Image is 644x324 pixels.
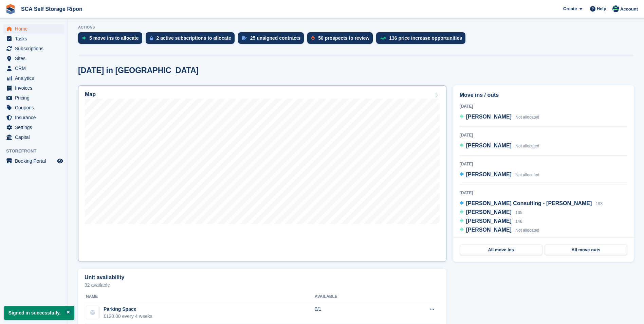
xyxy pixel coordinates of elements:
[389,35,462,41] div: 136 price increase opportunities
[466,200,592,206] span: [PERSON_NAME] Consulting - [PERSON_NAME]
[460,245,542,255] a: All move ins
[3,156,64,166] a: menu
[4,306,74,320] p: Signed in successfully.
[82,36,86,40] img: move_ins_to_allocate_icon-fdf77a2bb77ea45bf5b3d319d69a93e2d87916cf1d5bf7949dd705db3b84f3ca.svg
[460,161,627,167] div: [DATE]
[380,37,386,40] img: price_increase_opportunities-93ffe204e8149a01c8c9dc8f82e8f89637d9d84a8eef4429ea346261dce0b2c0.svg
[466,227,512,233] span: [PERSON_NAME]
[460,103,627,109] div: [DATE]
[315,291,392,302] th: Available
[460,142,539,150] a: [PERSON_NAME] Not allocated
[56,157,64,165] a: Preview store
[466,114,512,120] span: [PERSON_NAME]
[318,35,369,41] div: 50 prospects to review
[85,283,440,287] p: 32 available
[515,210,522,215] span: 135
[3,83,64,93] a: menu
[460,190,627,196] div: [DATE]
[515,219,522,224] span: 146
[460,132,627,138] div: [DATE]
[15,64,56,73] span: CRM
[3,93,64,103] a: menu
[6,148,68,155] span: Storefront
[18,3,85,15] a: SCA Self Storage Ripon
[15,24,56,34] span: Home
[3,103,64,112] a: menu
[466,209,512,215] span: [PERSON_NAME]
[15,73,56,83] span: Analytics
[15,103,56,112] span: Coupons
[157,35,231,41] div: 2 active subscriptions to allocate
[3,123,64,132] a: menu
[515,228,539,233] span: Not allocated
[376,32,469,47] a: 136 price increase opportunities
[311,36,315,40] img: prospect-51fa495bee0391a8d652442698ab0144808aea92771e9ea1ae160a38d050c398.svg
[15,44,56,53] span: Subscriptions
[460,199,603,208] a: [PERSON_NAME] Consulting - [PERSON_NAME] 193
[3,24,64,34] a: menu
[15,54,56,63] span: Sites
[15,83,56,93] span: Invoices
[15,93,56,103] span: Pricing
[466,218,512,224] span: [PERSON_NAME]
[86,306,99,319] img: blank-unit-type-icon-ffbac7b88ba66c5e286b0e438baccc4b9c83835d4c34f86887a83fc20ec27e7b.svg
[146,32,238,47] a: 2 active subscriptions to allocate
[85,91,96,97] h2: Map
[15,34,56,43] span: Tasks
[515,115,539,120] span: Not allocated
[78,32,146,47] a: 5 move ins to allocate
[242,36,247,40] img: contract_signature_icon-13c848040528278c33f63329250d36e43548de30e8caae1d1a13099fd9432cc5.svg
[78,25,634,30] p: ACTIONS
[89,35,139,41] div: 5 move ins to allocate
[238,32,308,47] a: 25 unsigned contracts
[104,306,152,313] div: Parking Space
[315,302,392,324] td: 0/1
[597,5,606,12] span: Help
[612,5,619,12] img: Thomas Webb
[563,5,577,12] span: Create
[460,226,539,235] a: [PERSON_NAME] Not allocated
[515,144,539,148] span: Not allocated
[3,34,64,43] a: menu
[78,66,199,75] h2: [DATE] in [GEOGRAPHIC_DATA]
[466,172,512,177] span: [PERSON_NAME]
[3,54,64,63] a: menu
[466,143,512,148] span: [PERSON_NAME]
[150,36,153,40] img: active_subscription_to_allocate_icon-d502201f5373d7db506a760aba3b589e785aa758c864c3986d89f69b8ff3...
[15,132,56,142] span: Capital
[15,123,56,132] span: Settings
[104,313,152,320] div: £120.00 every 4 weeks
[620,6,638,13] span: Account
[250,35,301,41] div: 25 unsigned contracts
[3,73,64,83] a: menu
[596,201,603,206] span: 193
[3,132,64,142] a: menu
[460,208,522,217] a: [PERSON_NAME] 135
[78,85,446,262] a: Map
[85,291,315,302] th: Name
[460,91,627,99] h2: Move ins / outs
[460,170,539,179] a: [PERSON_NAME] Not allocated
[3,44,64,53] a: menu
[460,113,539,122] a: [PERSON_NAME] Not allocated
[5,4,16,14] img: stora-icon-8386f47178a22dfd0bd8f6a31ec36ba5ce8667c1dd55bd0f319d3a0aa187defe.svg
[3,113,64,122] a: menu
[460,217,522,226] a: [PERSON_NAME] 146
[515,173,539,177] span: Not allocated
[85,274,124,281] h2: Unit availability
[545,245,627,255] a: All move outs
[15,156,56,166] span: Booking Portal
[307,32,376,47] a: 50 prospects to review
[15,113,56,122] span: Insurance
[3,64,64,73] a: menu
